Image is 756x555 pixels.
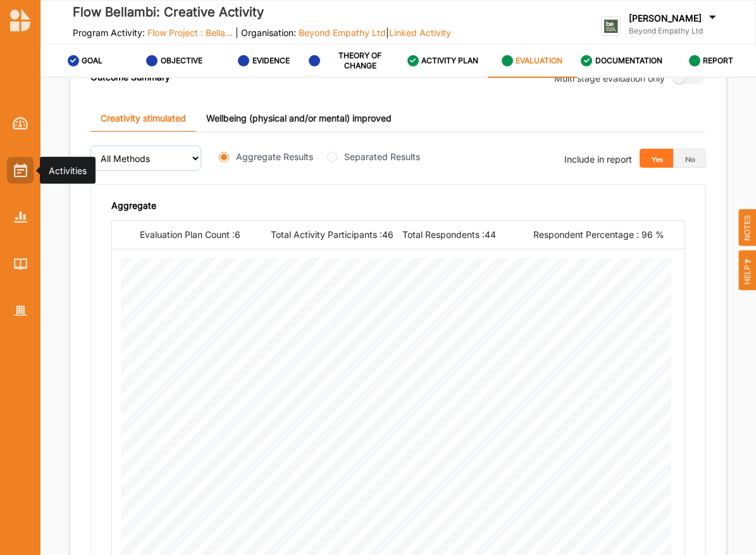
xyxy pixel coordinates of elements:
label: REPORT [703,56,733,66]
button: No [673,149,707,168]
label: EVALUATION [516,56,562,66]
a: Wellbeing (physical and/or mental) improved [196,105,402,132]
div: Total Activity Participants : 46 [271,228,402,241]
label: GOAL [82,56,102,66]
div: Include in report [564,153,632,168]
label: Multi stage evaluation only [554,73,665,84]
button: Yes [640,149,673,168]
a: Library [7,251,34,277]
span: Linked Activity [389,27,451,38]
label: Aggregate Results [236,150,313,163]
img: Activities [14,163,27,177]
img: Dashboard [13,117,28,130]
label: OBJECTIVE [161,56,202,66]
label: THEORY OF CHANGE [323,51,398,71]
a: Activities [7,157,34,184]
div: Outcome Summary [90,71,170,84]
a: Creativity stimulated [90,105,196,132]
span: Flow Project : Bella... [147,27,233,38]
div: Aggregate [111,200,685,220]
label: DOCUMENTATION [595,56,662,66]
span: Beyond Empathy Ltd [299,27,386,38]
div: Respondent Percentage : 96 % [533,228,664,241]
a: Organisation [7,297,34,324]
img: Library [14,258,27,269]
label: EVIDENCE [252,56,290,66]
label: Beyond Empathy Ltd [629,26,719,36]
img: logo [601,16,621,36]
a: Reports [7,204,34,230]
img: logo [10,9,30,32]
a: Dashboard [7,110,34,137]
div: Total Respondents : 44 [402,228,533,241]
label: Program Activity: | Organisation: | [73,27,451,39]
div: Evaluation Plan Count : 6 [140,228,271,241]
div: Activities [49,164,87,177]
label: ACTIVITY PLAN [421,56,478,66]
img: Organisation [14,306,27,316]
img: Reports [14,211,27,222]
label: [PERSON_NAME] [629,13,702,24]
label: Flow Bellambi: Creative Activity [73,2,451,23]
label: Separated Results [344,150,420,163]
